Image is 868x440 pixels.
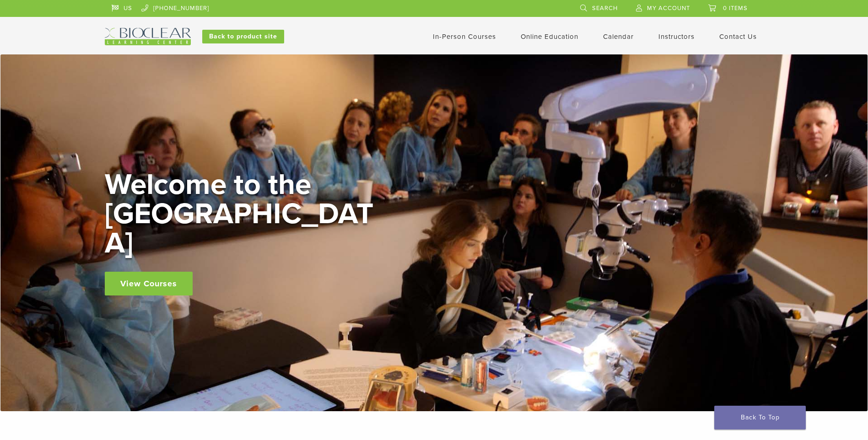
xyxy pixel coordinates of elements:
a: Back To Top [714,406,806,429]
a: Online Education [521,32,578,41]
a: Back to product site [202,30,284,43]
h2: Welcome to the [GEOGRAPHIC_DATA] [105,170,379,258]
a: Calendar [603,32,634,41]
span: Search [592,5,618,12]
a: In-Person Courses [433,32,496,41]
span: 0 items [723,5,748,12]
a: Instructors [658,32,695,41]
a: Contact Us [719,32,757,41]
a: View Courses [105,272,193,295]
img: Bioclear [105,28,191,45]
span: My Account [647,5,690,12]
